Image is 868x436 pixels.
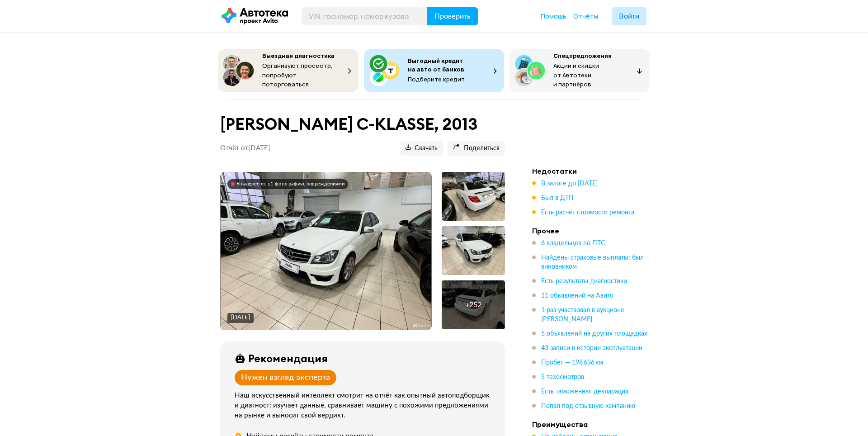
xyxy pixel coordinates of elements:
span: Был в ДТП [541,195,574,201]
span: Подберите кредит [408,75,465,83]
button: Скачать [400,141,443,156]
button: Войти [612,7,646,25]
h4: Недостатки [532,166,659,175]
a: Отчёты [573,12,598,21]
span: Пробег — 198 636 км [541,360,603,366]
span: Есть таможенная декларация [541,389,628,395]
span: Поделиться [453,144,500,153]
div: В галерее есть 1 фотография с повреждениями [236,181,344,187]
span: Организуют просмотр, попробуют поторговаться [262,62,333,88]
span: Есть результаты диагностики [541,278,627,284]
button: СпецпредложенияАкции и скидки от Автотеки и партнёров [509,49,650,92]
span: 5 техосмотров [541,374,584,380]
input: VIN, госномер, номер кузова [302,7,428,25]
div: Наш искусственный интеллект смотрит на отчёт как опытный автоподборщик и диагност: изучает данные... [235,391,494,421]
span: Акции и скидки от Автотеки и партнёров [553,62,599,88]
button: Выездная диагностикаОрганизуют просмотр, попробуют поторговаться [218,49,359,92]
h1: [PERSON_NAME] C-KLASSE, 2013 [220,114,505,134]
div: [DATE] [231,314,250,322]
span: 1 раз участвовал в аукционе [PERSON_NAME] [541,307,624,322]
h4: Прочее [532,226,659,235]
a: Помощь [541,12,566,21]
span: Скачать [406,144,438,153]
span: 6 владельцев по ПТС [541,240,605,246]
h4: Преимущества [532,420,659,429]
span: Проверить [434,13,471,20]
span: Войти [619,13,639,20]
span: 5 объявлений на других площадках [541,331,647,337]
p: Отчёт от [DATE] [220,144,270,153]
span: Попал под отзывную кампанию [541,403,635,409]
span: 11 объявлений на Авито [541,293,613,299]
span: Выгодный кредит на авто от банков [408,57,464,73]
button: Выгодный кредит на авто от банковПодберите кредит [364,49,504,92]
span: Спецпредложения [553,52,612,60]
span: 43 записи в истории эксплуатации [541,345,642,351]
div: + 252 [465,300,481,309]
img: Main car [221,172,432,330]
span: Найдены страховые выплаты: был виновником [541,255,644,270]
div: Рекомендация [248,352,328,365]
span: Есть расчёт стоимости ремонта [541,209,634,216]
button: Проверить [427,7,478,25]
button: Поделиться [448,141,505,156]
span: Выездная диагностика [262,52,335,60]
span: В залоге до [DATE] [541,180,598,187]
div: Нужен взгляд эксперта [241,373,330,383]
